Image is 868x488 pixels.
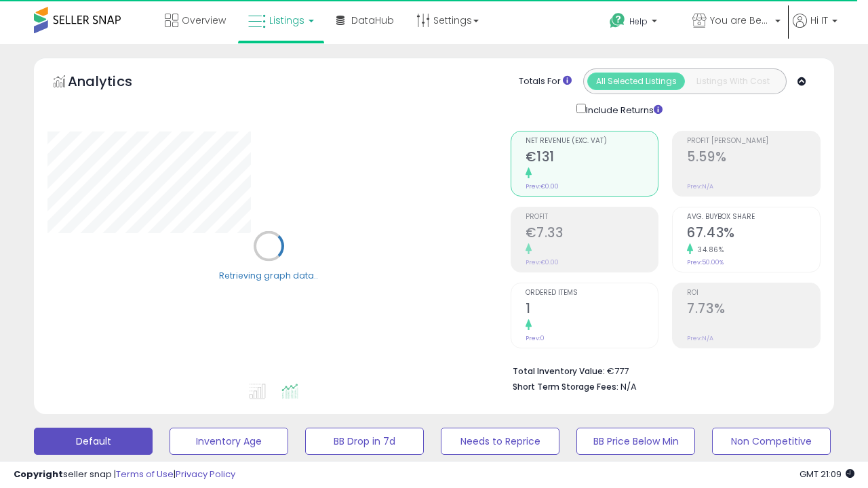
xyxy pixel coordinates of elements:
[34,428,153,455] button: Default
[170,428,288,455] button: Inventory Age
[526,225,658,243] h2: €7.33
[576,428,695,455] button: BB Price Below Min
[513,365,605,377] b: Total Inventory Value:
[587,73,685,90] button: All Selected Listings
[629,16,648,27] span: Help
[219,269,318,281] div: Retrieving graph data..
[566,101,678,117] div: Include Returns
[182,14,226,27] span: Overview
[513,381,618,392] b: Short Term Storage Fees:
[526,138,658,145] span: Net Revenue (Exc. VAT)
[710,14,771,27] span: You are Beautiful (IT)
[526,182,559,190] small: Prev: €0.00
[687,182,713,190] small: Prev: N/A
[599,2,680,44] a: Help
[526,213,658,221] span: Profit
[687,258,724,266] small: Prev: 50.00%
[684,73,782,90] button: Listings With Cost
[687,138,820,145] span: Profit [PERSON_NAME]
[800,468,854,481] span: 2025-10-12 21:09 GMT
[687,334,713,342] small: Prev: N/A
[712,428,831,455] button: Non Competitive
[441,428,559,455] button: Needs to Reprice
[687,149,820,167] h2: 5.59%
[68,72,159,94] h5: Analytics
[687,213,820,221] span: Avg. Buybox Share
[526,301,658,319] h2: 1
[620,380,637,393] span: N/A
[687,289,820,297] span: ROI
[513,362,811,378] li: €777
[687,301,820,319] h2: 7.73%
[14,468,63,481] strong: Copyright
[609,12,626,29] i: Get Help
[351,14,394,27] span: DataHub
[519,75,572,88] div: Totals For
[526,334,545,342] small: Prev: 0
[269,14,304,27] span: Listings
[526,258,559,266] small: Prev: €0.00
[526,149,658,167] h2: €131
[305,428,424,455] button: BB Drop in 7d
[526,289,658,297] span: Ordered Items
[14,468,235,481] div: seller snap | |
[793,14,837,44] a: Hi IT
[116,468,174,481] a: Terms of Use
[687,225,820,243] h2: 67.43%
[810,14,828,27] span: Hi IT
[176,468,235,481] a: Privacy Policy
[693,245,724,255] small: 34.86%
